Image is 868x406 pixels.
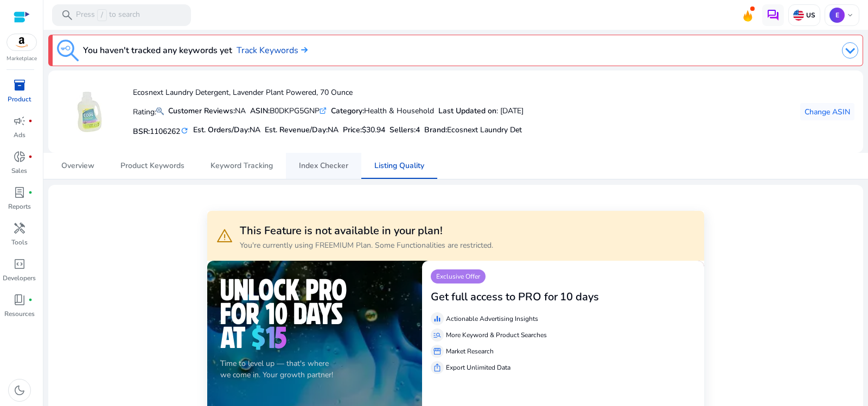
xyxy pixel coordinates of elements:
span: fiber_manual_record [28,154,33,159]
img: keyword-tracking.svg [57,40,79,61]
h3: 10 days [560,291,599,304]
p: US [804,11,815,20]
span: warning [216,227,233,244]
span: Index Checker [299,162,348,170]
span: storefront [433,347,442,356]
span: 1106262 [150,126,180,137]
span: inventory_2 [13,79,26,92]
img: amazon.svg [7,34,36,50]
img: arrow-right.svg [298,47,308,53]
span: code_blocks [13,257,26,270]
p: You're currently using FREEMIUM Plan. Some Functionalities are restricted. [240,240,493,251]
h3: This Feature is not available in your plan! [240,224,493,237]
p: Sales [11,166,27,176]
span: manage_search [433,331,442,339]
span: Change ASIN [805,106,850,118]
h5: Est. Revenue/Day: [265,126,339,135]
span: NA [250,125,260,135]
span: keyboard_arrow_down [846,11,854,20]
span: handyman [13,222,26,235]
p: Export Unlimited Data [446,363,510,372]
p: Press to search [76,9,140,21]
p: E [829,8,845,23]
h5: Sellers: [390,126,420,135]
div: Health & Household [331,105,434,117]
a: Track Keywords [237,44,308,57]
div: NA [168,105,246,117]
p: Resources [4,309,35,319]
h5: Price: [343,126,385,135]
h5: Est. Orders/Day: [193,126,260,135]
p: Product [8,94,31,104]
b: Customer Reviews: [168,106,235,116]
img: dropdown-arrow.svg [842,42,858,59]
img: 31eVGsoBqgL._AC_US100_.jpg [69,92,110,132]
h4: Ecosnext Laundry Detergent, Lavender Plant Powered, 70 Ounce [133,88,524,98]
span: Brand [424,125,445,135]
mat-icon: refresh [180,126,189,136]
b: Last Updated on [438,106,496,116]
span: NA [328,125,339,135]
span: $30.94 [362,125,385,135]
p: Actionable Advertising Insights [446,314,538,324]
p: Time to level up — that's where we come in. Your growth partner! [220,358,409,381]
button: Change ASIN [800,103,854,120]
div: : [DATE] [438,105,524,117]
span: equalizer [433,314,442,323]
span: Keyword Tracking [210,162,273,170]
span: lab_profile [13,186,26,199]
div: B0DKPG5GNP [250,105,327,117]
span: 4 [416,125,420,135]
span: fiber_manual_record [28,190,33,195]
p: Market Research [446,346,494,356]
h5: BSR: [133,125,189,137]
span: / [97,9,107,21]
b: Category: [331,106,364,116]
span: dark_mode [13,384,26,397]
h3: You haven't tracked any keywords yet [83,44,232,57]
span: Listing Quality [374,162,424,170]
span: donut_small [13,150,26,163]
span: Product Keywords [120,162,184,170]
p: Developers [3,273,36,283]
p: Exclusive Offer [431,269,486,283]
span: fiber_manual_record [28,119,33,123]
p: Reports [8,202,31,211]
img: us.svg [793,10,804,21]
p: Ads [14,130,25,140]
span: search [61,9,74,22]
span: Overview [61,162,94,170]
b: ASIN: [250,106,270,116]
span: fiber_manual_record [28,298,33,302]
p: Tools [11,237,28,247]
p: More Keyword & Product Searches [446,330,547,340]
span: Ecosnext Laundry Det [447,125,522,135]
p: Rating: [133,105,164,118]
span: ios_share [433,363,442,372]
span: campaign [13,114,26,127]
span: book_4 [13,293,26,306]
h3: Get full access to PRO for [431,291,558,304]
h5: : [424,126,522,135]
p: Marketplace [7,55,37,63]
